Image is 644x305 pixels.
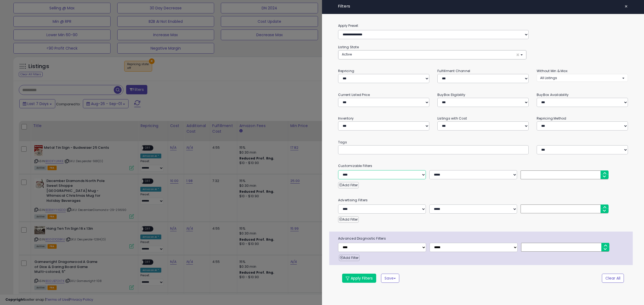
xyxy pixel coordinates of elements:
button: Add Filter [338,216,359,223]
small: Listings with Cost [437,116,467,121]
small: Repricing Method [537,116,566,121]
span: All Listings [540,76,557,80]
label: Apply Preset: [334,23,632,29]
small: Listing State [338,45,359,49]
button: Apply Filters [342,274,376,283]
button: All Listings [537,74,628,82]
button: × [622,3,630,10]
small: Fulfillment Channel [437,69,470,73]
span: Active [342,52,352,57]
button: Add Filter [338,182,359,188]
span: Advanced Diagnostic Filters [334,236,633,241]
h4: Filters [338,4,628,9]
small: Advertising Filters [334,197,632,203]
button: Clear All [602,274,624,283]
button: Save [381,274,399,283]
small: Repricing [338,69,354,73]
small: Without Min & Max [537,69,568,73]
button: Add Filter [339,255,360,261]
small: BuyBox Availability [537,92,569,97]
small: Tags [334,139,632,145]
small: Customizable Filters [334,163,632,169]
small: Current Listed Price [338,92,370,97]
span: × [624,3,628,10]
small: Inventory [338,116,354,121]
small: BuyBox Eligibility [437,92,465,97]
span: × [516,52,519,58]
button: Active × [338,50,526,59]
